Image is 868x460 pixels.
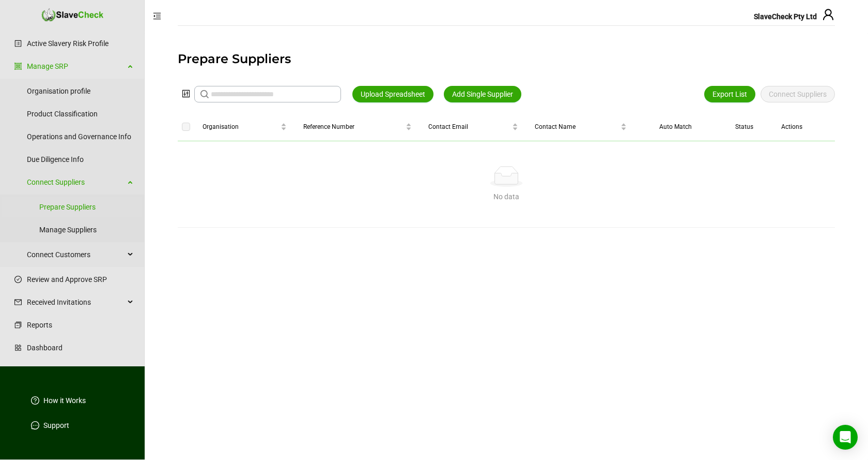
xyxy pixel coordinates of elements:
[27,292,125,313] span: Received Invitations
[27,337,134,358] a: Dashboard
[31,421,39,429] span: message
[761,86,835,102] button: Connect Suppliers
[153,12,161,20] span: menu-fold
[452,88,513,100] span: Add Single Supplier
[194,113,295,141] th: Organisation
[352,86,433,102] button: Upload Spreadsheet
[833,425,858,450] div: Open Intercom Messenger
[716,113,773,141] th: Status
[27,81,134,101] a: Organisation profile
[428,122,510,131] span: Contact Email
[754,12,817,21] span: SlaveCheck Pty Ltd
[420,113,526,141] th: Contact Email
[14,299,22,306] span: mail
[27,33,134,54] a: Active Slavery Risk Profile
[635,113,716,141] th: Auto Match
[535,122,618,131] span: Contact Name
[704,86,755,102] button: Export List
[773,113,835,141] th: Actions
[39,219,134,240] a: Manage Suppliers
[712,88,747,100] span: Export List
[444,86,521,102] button: Add Single Supplier
[27,315,134,335] a: Reports
[27,149,134,170] a: Due Diligence Info
[14,63,22,70] span: group
[822,8,834,21] span: user
[361,88,425,100] span: Upload Spreadsheet
[178,51,835,67] h1: Prepare Suppliers
[43,420,69,431] a: Support
[27,56,125,77] a: Manage SRP
[203,122,278,131] span: Organisation
[27,244,125,265] span: Connect Customers
[43,395,86,406] a: How it Works
[27,172,125,192] span: Connect Suppliers
[27,126,134,147] a: Operations and Governance Info
[27,269,134,290] a: Review and Approve SRP
[39,197,134,217] a: Prepare Suppliers
[182,90,190,98] span: control
[27,103,134,124] a: Product Classification
[31,396,39,405] span: question-circle
[190,191,823,202] div: No data
[295,113,420,141] th: Reference Number
[303,122,404,131] span: Reference Number
[526,113,634,141] th: Contact Name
